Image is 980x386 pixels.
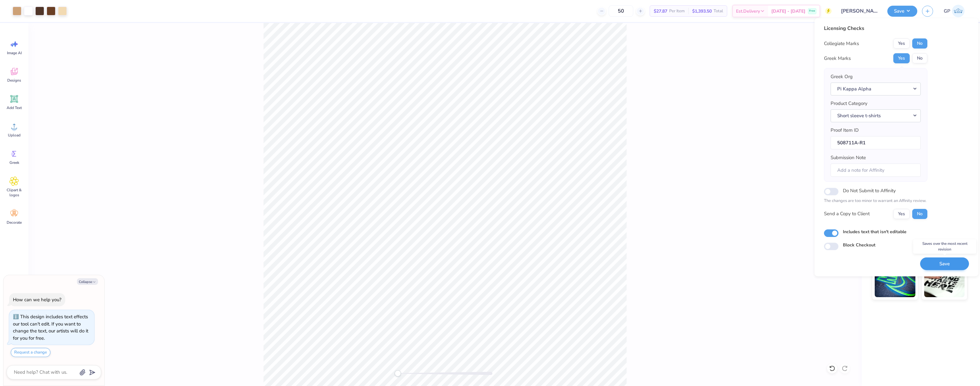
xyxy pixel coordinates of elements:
div: Collegiate Marks [824,40,859,47]
span: Per Item [669,8,685,14]
label: Do Not Submit to Affinity [843,187,896,195]
span: GP [944,8,950,15]
span: Est. Delivery [736,8,760,14]
div: Licensing Checks [824,25,927,32]
span: $1,393.50 [692,8,712,14]
div: How can we help you? [13,297,61,303]
button: Pi Kappa Alpha [831,83,921,95]
img: Water based Ink [924,266,965,297]
button: Yes [893,209,910,219]
label: Submission Note [831,154,866,161]
span: $27.87 [654,8,667,14]
span: Clipart & logos [4,187,25,198]
div: Accessibility label [395,370,401,377]
label: Block Checkout [843,242,875,248]
button: Request a change [11,348,50,357]
button: Yes [893,38,910,49]
button: Save [887,6,917,17]
div: This design includes text effects our tool can't edit. If you want to change the text, our artist... [13,314,88,341]
span: Image AI [7,50,22,55]
div: Saves over the most recent revision [913,239,976,254]
img: Glow in the Dark Ink [875,266,915,297]
label: Proof Item ID [831,127,859,134]
span: Decorate [7,220,22,225]
span: [DATE] - [DATE] [771,8,805,14]
button: No [912,53,927,63]
span: Free [809,9,815,13]
input: – – [609,5,633,17]
a: GP [941,5,967,17]
label: Greek Org [831,73,853,80]
div: Greek Marks [824,55,851,62]
button: No [912,38,927,49]
input: Untitled Design [836,5,883,17]
button: Yes [893,53,910,63]
label: Product Category [831,100,867,107]
span: Total [714,8,723,14]
button: Collapse [77,278,98,285]
div: Send a Copy to Client [824,210,870,217]
p: The changes are too minor to warrant an Affinity review. [824,198,927,204]
button: Save [920,257,969,270]
span: Add Text [7,105,22,110]
button: Short sleeve t-shirts [831,109,921,122]
label: Includes text that isn't editable [843,228,907,235]
img: Germaine Penalosa [952,5,965,17]
input: Add a note for Affinity [831,164,921,177]
span: Upload [8,133,20,138]
button: No [912,209,927,219]
span: Greek [9,160,19,165]
span: Designs [7,78,21,83]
